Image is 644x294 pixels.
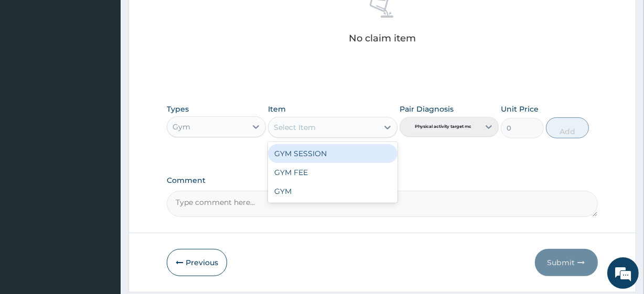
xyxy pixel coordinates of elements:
img: d_794563401_company_1708531726252_794563401 [19,52,42,79]
label: Item [268,104,286,114]
button: Add [546,117,589,138]
div: Chat with us now [55,59,176,72]
label: Types [167,105,189,114]
label: Comment [167,176,597,185]
p: No claim item [349,33,416,43]
div: Gym [173,122,190,132]
div: Select Item [274,122,316,133]
button: Submit [535,249,598,276]
label: Unit Price [501,104,539,114]
div: GYM FEE [268,163,397,182]
label: Pair Diagnosis [400,104,454,114]
span: We're online! [61,83,145,189]
div: GYM [268,182,397,201]
button: Previous [167,249,227,276]
div: GYM SESSION [268,144,397,163]
textarea: Type your message and hit 'Enter' [5,189,200,225]
div: Minimize live chat window [172,5,197,30]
